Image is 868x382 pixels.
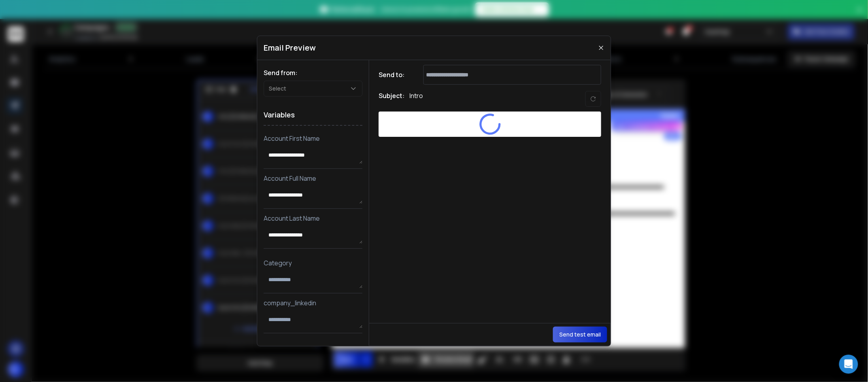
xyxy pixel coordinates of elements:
[264,104,362,126] h1: Variables
[264,134,362,143] p: Account First Name
[379,70,410,79] h1: Send to:
[264,298,362,308] p: company_linkedin
[264,258,362,268] p: Category
[839,355,858,374] div: Open Intercom Messenger
[409,91,423,107] p: Intro
[379,91,405,107] h1: Subject:
[264,174,362,183] p: Account Full Name
[264,42,316,53] h1: Email Preview
[553,327,607,342] button: Send test email
[264,214,362,223] p: Account Last Name
[264,68,362,78] h1: Send from:
[264,338,362,348] p: Company Name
